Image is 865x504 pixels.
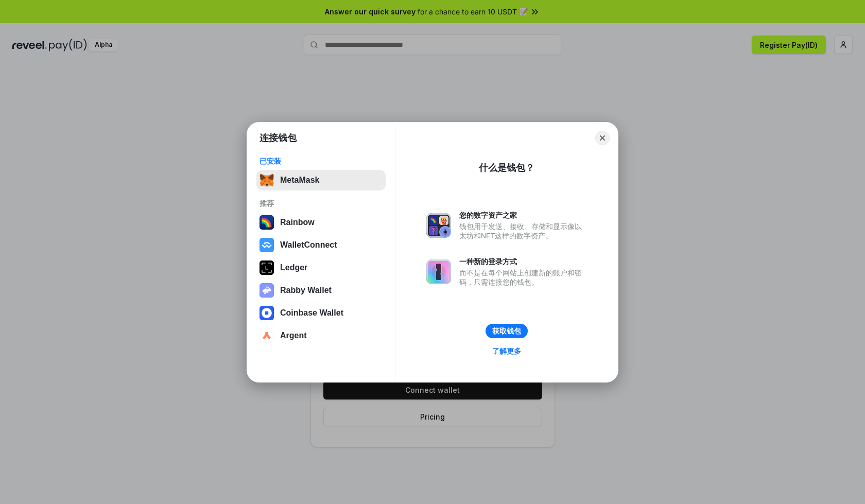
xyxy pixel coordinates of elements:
[259,260,274,275] img: svg+xml,%3Csvg%20xmlns%3D%22http%3A%2F%2Fwww.w3.org%2F2000%2Fsvg%22%20width%3D%2228%22%20height%3...
[259,157,383,166] div: 已安装
[259,306,274,320] img: svg+xml,%3Csvg%20width%3D%2228%22%20height%3D%2228%22%20viewBox%3D%220%200%2028%2028%22%20fill%3D...
[479,162,534,174] div: 什么是钱包？
[426,213,451,238] img: svg+xml,%3Csvg%20xmlns%3D%22http%3A%2F%2Fwww.w3.org%2F2000%2Fsvg%22%20fill%3D%22none%22%20viewBox...
[280,308,343,318] div: Coinbase Wallet
[595,131,610,145] button: Close
[256,235,386,255] button: WalletConnect
[256,280,386,301] button: Rabby Wallet
[259,328,274,343] img: svg+xml,%3Csvg%20width%3D%2228%22%20height%3D%2228%22%20viewBox%3D%220%200%2028%2028%22%20fill%3D...
[259,215,274,230] img: svg+xml,%3Csvg%20width%3D%22120%22%20height%3D%22120%22%20viewBox%3D%220%200%20120%20120%22%20fil...
[259,132,297,144] h1: 连接钱包
[256,257,386,278] button: Ledger
[280,240,337,250] div: WalletConnect
[280,218,315,227] div: Rainbow
[259,173,274,187] img: svg+xml,%3Csvg%20fill%3D%22none%22%20height%3D%2233%22%20viewBox%3D%220%200%2035%2033%22%20width%...
[256,303,386,323] button: Coinbase Wallet
[459,257,587,266] div: 一种新的登录方式
[459,268,587,287] div: 而不是在每个网站上创建新的账户和密码，只需连接您的钱包。
[280,176,319,185] div: MetaMask
[459,211,587,220] div: 您的数字资产之家
[486,324,528,338] button: 获取钱包
[280,286,332,295] div: Rabby Wallet
[259,238,274,252] img: svg+xml,%3Csvg%20width%3D%2228%22%20height%3D%2228%22%20viewBox%3D%220%200%2028%2028%22%20fill%3D...
[259,199,383,208] div: 推荐
[492,346,521,356] div: 了解更多
[256,170,386,190] button: MetaMask
[280,331,307,340] div: Argent
[459,222,587,240] div: 钱包用于发送、接收、存储和显示像以太坊和NFT这样的数字资产。
[280,263,307,272] div: Ledger
[486,344,527,358] a: 了解更多
[492,326,521,336] div: 获取钱包
[256,212,386,233] button: Rainbow
[426,259,451,284] img: svg+xml,%3Csvg%20xmlns%3D%22http%3A%2F%2Fwww.w3.org%2F2000%2Fsvg%22%20fill%3D%22none%22%20viewBox...
[259,283,274,298] img: svg+xml,%3Csvg%20xmlns%3D%22http%3A%2F%2Fwww.w3.org%2F2000%2Fsvg%22%20fill%3D%22none%22%20viewBox...
[256,325,386,346] button: Argent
